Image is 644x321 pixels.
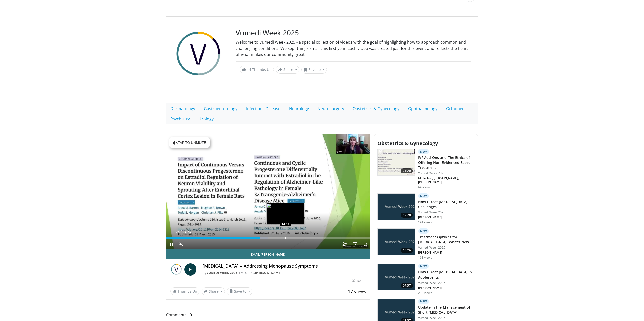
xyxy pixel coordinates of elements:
p: 210 views [418,291,432,295]
span: 24:54 [183,230,191,234]
a: Ophthalmology [404,103,442,114]
a: 12:28 New How I Treat [MEDICAL_DATA] Challenges Vumedi Week 2025 [PERSON_NAME] 191 views [377,193,475,224]
a: Gastroenterology [199,103,242,114]
h3: IVF Add-Ons and The Ethics of Offering Non-Evidenced Based Treatment [418,155,475,170]
a: Vumedi Week 2025 [206,271,237,275]
p: Vumedi Week 2025 [418,316,475,320]
p: [PERSON_NAME] [418,215,475,219]
p: Vumedi Week 2025 [418,246,475,250]
p: Vumedi Week 2025 [418,210,475,214]
h3: Vumedi Week 2025 [236,29,471,37]
span: 12:28 [401,213,413,218]
a: 10:26 New Treatment Options for [MEDICAL_DATA]: What's New Vumedi Week 2025 [PERSON_NAME] 163 views [377,228,475,260]
span: 14 [247,67,251,72]
a: Thumbs Up [170,287,199,295]
span: Obstetrics & Gynecology [377,140,438,147]
div: [DATE] [352,279,366,283]
button: Share [276,66,299,74]
a: Neurology [285,103,313,114]
div: Welcome to Vumedi Week 2025 - a special collection of videos with the goal of highlighting how to... [236,39,471,57]
button: Save to [227,287,253,295]
h3: Treatment Options for [MEDICAL_DATA]: What's New [418,235,475,245]
a: [PERSON_NAME] [255,271,282,275]
a: Infectious Disease [242,103,285,114]
p: New [418,228,429,234]
p: 191 views [418,220,432,224]
img: 1c315382-2df6-4dbd-b17f-d45f4cc0f741.png.150x105_q85_crop-smart_upscale.png [378,194,415,220]
h3: How I Treat [MEDICAL_DATA] Challenges [418,199,475,209]
a: Dermatology [166,103,199,114]
p: 69 views [418,185,430,189]
p: New [418,193,429,198]
p: 163 views [418,256,432,260]
span: 11:25 [171,230,180,234]
a: 21:20 New IVF Add-Ons and The Ethics of Offering Non-Evidenced Based Treatment Vumedi Week 2025 M... [377,149,475,189]
p: New [418,264,429,269]
a: 14 Thumbs Up [240,66,274,73]
span: Comments 0 [166,312,370,318]
div: Progress Bar [166,237,370,239]
div: By FEATURING [203,271,366,275]
span: 17 views [348,288,366,294]
h3: How I Treat [MEDICAL_DATA] in Adolescents [418,270,475,280]
a: F [184,263,196,276]
p: New [418,299,429,304]
p: [PERSON_NAME] [418,286,475,290]
button: Pause [166,239,176,249]
img: image.jpeg [266,203,304,224]
img: d7e1ba88-2d82-40d9-8547-8962d2353784.png.150x105_q85_crop-smart_upscale.png [378,264,415,290]
img: c338cd8b-7ac8-49e0-9a4f-a073ccda6eb9.150x105_q85_crop-smart_upscale.jpg [378,149,415,175]
a: Email [PERSON_NAME] [166,249,370,259]
span: / [181,230,182,234]
p: [PERSON_NAME] [418,251,475,255]
p: Vumedi Week 2025 [418,171,475,175]
button: Enable picture-in-picture mode [350,239,360,249]
a: 07:57 New How I Treat [MEDICAL_DATA] in Adolescents Vumedi Week 2025 [PERSON_NAME] 210 views [377,264,475,295]
a: Obstetrics & Gynecology [348,103,404,114]
img: 5628c046-2a8e-4755-87d8-65723b8e85b8.png.150x105_q85_crop-smart_upscale.png [378,229,415,255]
span: 21:20 [401,168,413,173]
button: Fullscreen [360,239,370,249]
a: Urology [194,114,218,124]
h4: [MEDICAL_DATA] – Addressing Menopause Symptoms [203,263,366,269]
button: Tap to unmute [169,137,210,148]
span: 07:57 [401,283,413,288]
p: Vumedi Week 2025 [418,281,475,285]
img: Vumedi Week 2025 [170,263,182,276]
a: Neurosurgery [313,103,348,114]
button: Save to [301,66,327,74]
p: M. Trolice, [PERSON_NAME], [PERSON_NAME] [418,176,475,184]
a: Psychiatry [166,114,194,124]
video-js: Video Player [166,134,370,249]
button: Playback Rate [340,239,350,249]
span: 10:26 [401,248,413,253]
button: Share [202,287,225,295]
p: New [418,149,429,154]
a: Orthopedics [442,103,474,114]
h3: Update in the Management of Short [MEDICAL_DATA] [418,305,475,315]
button: Unmute [176,239,186,249]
